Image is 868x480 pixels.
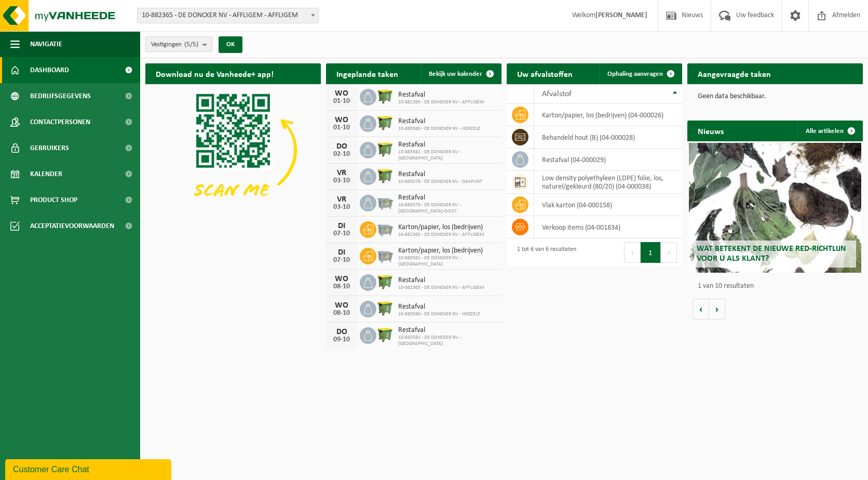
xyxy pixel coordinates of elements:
[398,141,496,149] span: Restafval
[398,247,496,255] span: Karton/papier, los (bedrijven)
[398,99,484,105] span: 10-882365 - DE DONCKER NV - AFFLIGEM
[398,179,482,185] span: 10-885578 - DE DONCKER NV - DAKPUNT
[331,177,352,184] div: 03-10
[331,195,352,204] div: VR
[331,257,352,264] div: 07-10
[331,328,352,336] div: DO
[797,121,862,141] a: Alle artikelen
[326,63,409,84] h2: Ingeplande taken
[30,187,77,213] span: Product Shop
[5,457,173,480] iframe: chat widget
[30,109,90,135] span: Contactpersonen
[398,335,496,347] span: 10-885581 - DE DONCKER NV - [GEOGRAPHIC_DATA]
[376,193,394,211] img: WB-2500-GAL-GY-01
[398,311,480,317] span: 10-885580 - DE DONCKER NV - HERZELE
[376,114,394,131] img: WB-1100-HPE-GN-50
[145,84,321,216] img: Download de VHEPlus App
[331,310,352,317] div: 08-10
[376,87,394,105] img: WB-1100-HPE-GN-50
[138,8,318,23] span: 10-882365 - DE DONCKER NV - AFFLIGEM - AFFLIGEM
[331,230,352,237] div: 07-10
[429,71,482,77] span: Bekijk uw kalender
[331,169,352,177] div: VR
[398,170,482,179] span: Restafval
[599,63,681,84] a: Ophaling aanvragen
[331,204,352,211] div: 03-10
[30,31,62,57] span: Navigatie
[512,241,576,264] div: 1 tot 6 van 6 resultaten
[641,242,661,263] button: 1
[30,135,69,161] span: Gebruikers
[331,151,352,158] div: 02-10
[421,63,500,84] a: Bekijk uw kalender
[331,124,352,131] div: 01-10
[137,8,319,23] span: 10-882365 - DE DONCKER NV - AFFLIGEM - AFFLIGEM
[698,93,852,100] p: Geen data beschikbaar.
[30,161,62,187] span: Kalender
[376,220,394,237] img: WB-2500-GAL-GY-01
[398,223,484,232] span: Karton/papier, los (bedrijven)
[30,213,114,239] span: Acceptatievoorwaarden
[398,202,496,215] span: 10-885579 - DE DONCKER NV - [GEOGRAPHIC_DATA]-OOST
[689,143,861,273] a: Wat betekent de nieuwe RED-richtlijn voor u als klant?
[331,89,352,98] div: WO
[219,36,242,53] button: OK
[709,299,725,319] button: Volgende
[534,194,682,216] td: vlak karton (04-000158)
[331,248,352,257] div: DI
[507,63,583,84] h2: Uw afvalstoffen
[398,276,484,285] span: Restafval
[698,283,858,290] p: 1 van 10 resultaten
[376,326,394,343] img: WB-1100-HPE-GN-50
[607,71,663,77] span: Ophaling aanvragen
[331,283,352,290] div: 08-10
[398,255,496,268] span: 10-885581 - DE DONCKER NV - [GEOGRAPHIC_DATA]
[30,83,91,109] span: Bedrijfsgegevens
[376,299,394,317] img: WB-1100-HPE-GN-50
[534,149,682,171] td: restafval (04-000029)
[331,275,352,283] div: WO
[534,104,682,126] td: karton/papier, los (bedrijven) (04-000026)
[331,301,352,310] div: WO
[398,232,484,238] span: 10-882365 - DE DONCKER NV - AFFLIGEM
[534,126,682,149] td: behandeld hout (B) (04-000028)
[376,140,394,158] img: WB-1100-HPE-GN-50
[398,303,480,311] span: Restafval
[331,222,352,230] div: DI
[145,36,212,52] button: Vestigingen(5/5)
[595,11,647,19] strong: [PERSON_NAME]
[331,142,352,151] div: DO
[331,98,352,105] div: 01-10
[376,167,394,184] img: WB-1100-HPE-GN-50
[398,91,484,99] span: Restafval
[398,149,496,162] span: 10-885581 - DE DONCKER NV - [GEOGRAPHIC_DATA]
[331,336,352,343] div: 09-10
[398,117,480,126] span: Restafval
[331,116,352,124] div: WO
[687,63,781,84] h2: Aangevraagde taken
[687,121,734,141] h2: Nieuws
[624,242,641,263] button: Previous
[697,245,846,263] span: Wat betekent de nieuwe RED-richtlijn voor u als klant?
[145,63,284,84] h2: Download nu de Vanheede+ app!
[398,194,496,202] span: Restafval
[534,216,682,238] td: verkoop items (04-001834)
[398,126,480,132] span: 10-885580 - DE DONCKER NV - HERZELE
[534,171,682,194] td: low density polyethyleen (LDPE) folie, los, naturel/gekleurd (80/20) (04-000038)
[30,57,69,83] span: Dashboard
[693,299,709,319] button: Vorige
[542,90,572,98] span: Afvalstof
[376,246,394,264] img: WB-2500-GAL-GY-01
[151,37,198,52] span: Vestigingen
[398,326,496,335] span: Restafval
[184,41,198,48] count: (5/5)
[376,273,394,290] img: WB-1100-HPE-GN-50
[398,285,484,291] span: 10-882365 - DE DONCKER NV - AFFLIGEM
[661,242,677,263] button: Next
